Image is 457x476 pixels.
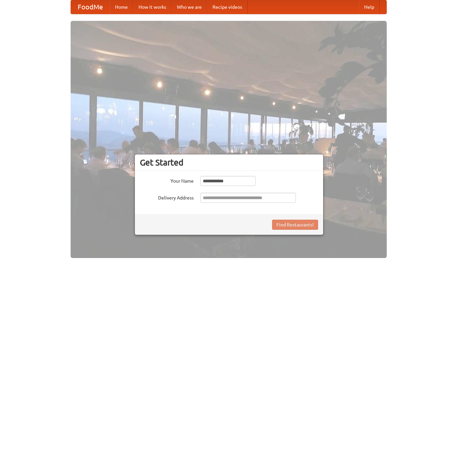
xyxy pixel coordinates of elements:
[207,0,247,14] a: Recipe videos
[140,157,318,168] h3: Get Started
[110,0,133,14] a: Home
[272,220,318,230] button: Find Restaurants!
[71,0,110,14] a: FoodMe
[140,176,194,184] label: Your Name
[140,193,194,201] label: Delivery Address
[133,0,172,14] a: How it works
[359,0,380,14] a: Help
[172,0,207,14] a: Who we are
